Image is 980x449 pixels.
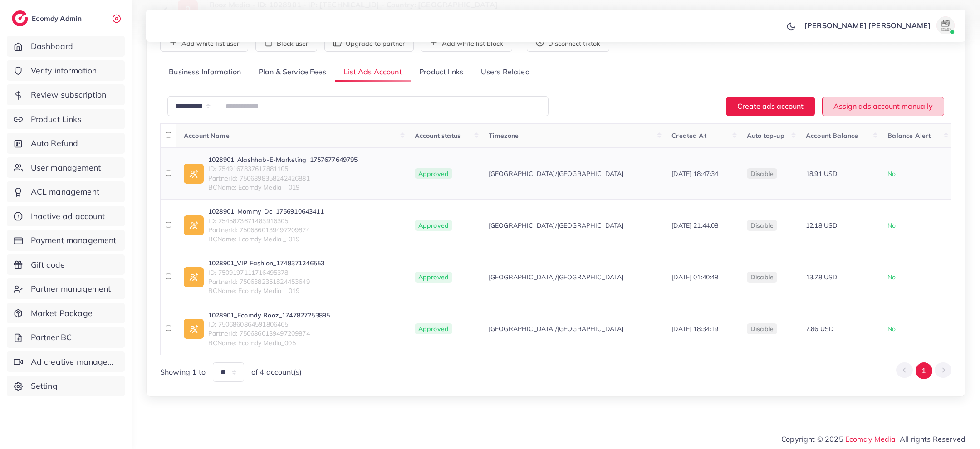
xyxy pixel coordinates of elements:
span: Partner BC [31,332,72,343]
span: Gift code [31,259,65,271]
img: logo [12,10,28,26]
a: Payment management [7,230,125,251]
span: User management [31,162,101,174]
p: [PERSON_NAME] [PERSON_NAME] [804,20,931,31]
a: Dashboard [7,36,125,57]
span: Partner management [31,283,111,295]
a: Partner BC [7,327,125,348]
span: Verify information [31,65,97,77]
a: [PERSON_NAME] [PERSON_NAME]avatar [799,16,958,34]
a: Auto Refund [7,133,125,154]
h2: Ecomdy Admin [32,14,84,23]
span: Product Links [31,113,82,125]
a: Product Links [7,109,125,130]
a: Ad creative management [7,351,125,372]
span: of 4 account(s) [251,367,302,377]
a: Gift code [7,254,125,275]
a: ACL management [7,181,125,202]
span: Auto Refund [31,137,78,149]
span: Copyright © 2025 [781,434,965,444]
a: Setting [7,376,125,396]
a: Ecomdy Media [845,434,896,444]
span: , All rights Reserved [896,434,965,444]
span: ACL management [31,186,99,198]
span: Dashboard [31,40,73,52]
span: Ad creative management [31,356,118,368]
span: Setting [31,380,58,392]
a: Inactive ad account [7,206,125,227]
span: Payment management [31,234,117,246]
span: Review subscription [31,89,107,101]
a: Market Package [7,303,125,324]
span: Inactive ad account [31,210,105,222]
span: Market Package [31,307,93,319]
button: Go to page 1 [916,362,932,379]
span: Showing 1 to [160,367,206,377]
img: avatar [936,16,955,34]
a: User management [7,157,125,178]
a: Review subscription [7,84,125,105]
ul: Pagination [896,362,951,379]
a: Partner management [7,278,125,299]
a: Verify information [7,60,125,81]
a: logoEcomdy Admin [12,10,84,26]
